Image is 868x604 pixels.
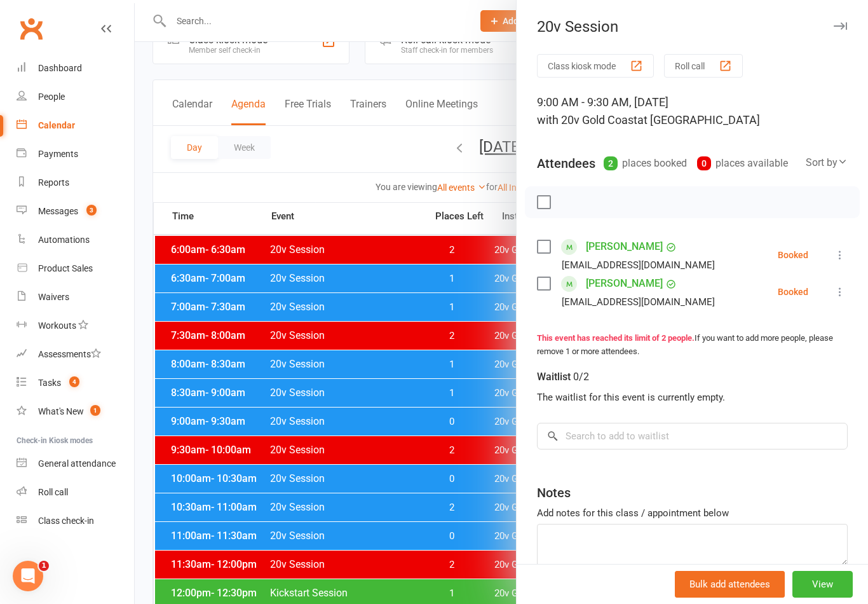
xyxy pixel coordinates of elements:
[38,458,116,469] div: General attendance
[778,251,808,259] div: Booked
[537,332,848,359] div: If you want to add more people, please remove 1 or more attendees.
[537,113,637,127] span: with 20v Gold Coast
[17,54,134,83] a: Dashboard
[604,156,618,170] div: 2
[17,397,134,426] a: What's New1
[38,378,61,388] div: Tasks
[38,177,69,188] div: Reports
[69,376,79,387] span: 4
[17,226,134,254] a: Automations
[38,292,69,302] div: Waivers
[38,320,76,331] div: Workouts
[792,571,853,598] button: View
[562,257,715,273] div: [EMAIL_ADDRESS][DOMAIN_NAME]
[38,516,94,526] div: Class check-in
[517,18,868,36] div: 20v Session
[38,206,78,216] div: Messages
[86,205,97,216] span: 3
[17,450,134,478] a: General attendance kiosk mode
[13,561,43,591] iframe: Intercom live chat
[38,92,65,102] div: People
[38,120,75,130] div: Calendar
[573,368,589,386] div: 0/2
[17,369,134,397] a: Tasks 4
[17,507,134,535] a: Class kiosk mode
[604,154,687,172] div: places booked
[38,406,84,416] div: What's New
[537,368,589,386] div: Waitlist
[562,294,715,310] div: [EMAIL_ADDRESS][DOMAIN_NAME]
[586,273,663,294] a: [PERSON_NAME]
[537,390,848,405] div: The waitlist for this event is currently empty.
[38,263,93,273] div: Product Sales
[39,561,49,571] span: 1
[17,168,134,197] a: Reports
[537,54,654,78] button: Class kiosk mode
[806,154,848,171] div: Sort by
[17,478,134,507] a: Roll call
[17,197,134,226] a: Messages 3
[38,487,68,497] div: Roll call
[537,154,595,172] div: Attendees
[675,571,785,598] button: Bulk add attendees
[697,154,788,172] div: places available
[537,484,571,502] div: Notes
[17,254,134,283] a: Product Sales
[17,111,134,140] a: Calendar
[38,349,101,359] div: Assessments
[17,312,134,340] a: Workouts
[778,287,808,296] div: Booked
[637,113,760,127] span: at [GEOGRAPHIC_DATA]
[537,333,695,343] strong: This event has reached its limit of 2 people.
[17,283,134,312] a: Waivers
[537,93,848,129] div: 9:00 AM - 9:30 AM, [DATE]
[537,423,848,450] input: Search to add to waitlist
[17,83,134,111] a: People
[38,63,82,73] div: Dashboard
[697,156,711,170] div: 0
[17,340,134,369] a: Assessments
[537,505,848,521] div: Add notes for this class / appointment below
[38,235,90,245] div: Automations
[586,237,663,257] a: [PERSON_NAME]
[664,54,743,78] button: Roll call
[15,13,47,45] a: Clubworx
[17,140,134,168] a: Payments
[38,149,78,159] div: Payments
[90,405,100,416] span: 1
